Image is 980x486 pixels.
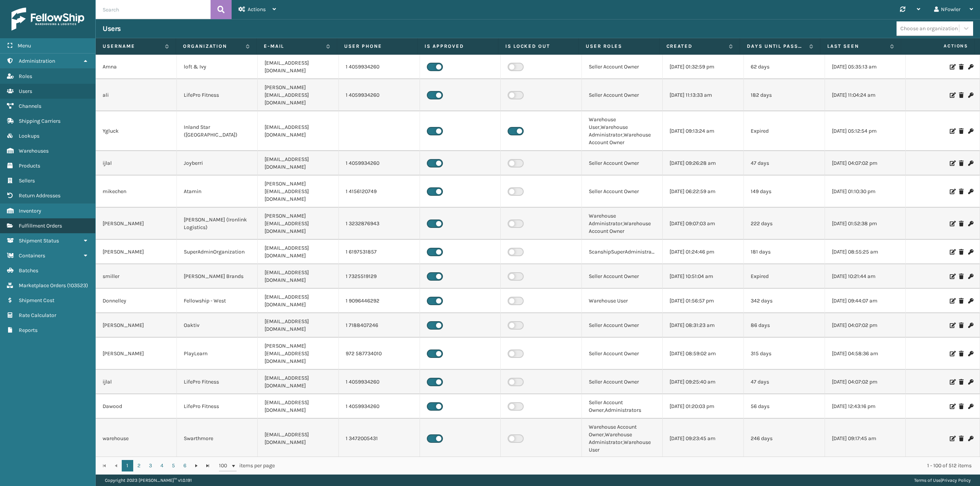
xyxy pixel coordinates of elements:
[968,221,973,226] i: Change Password
[968,249,973,255] i: Change Password
[968,298,973,304] i: Change Password
[663,240,744,264] td: [DATE] 01:24:46 pm
[582,394,663,419] td: Seller Account Owner,Administrators
[663,151,744,176] td: [DATE] 09:26:28 am
[258,208,339,240] td: [PERSON_NAME][EMAIL_ADDRESS][DOMAIN_NAME]
[19,148,49,154] span: Warehouses
[942,478,971,483] a: Privacy Policy
[663,55,744,79] td: [DATE] 01:32:59 pm
[747,43,805,50] label: Days until password expires
[666,43,725,50] label: Created
[19,163,40,169] span: Products
[122,460,133,471] a: 1
[825,338,906,370] td: [DATE] 04:58:36 am
[950,436,954,441] i: Edit
[193,463,199,469] span: Go to the next page
[258,111,339,151] td: [EMAIL_ADDRESS][DOMAIN_NAME]
[744,208,825,240] td: 222 days
[827,43,886,50] label: Last Seen
[177,289,258,313] td: Fellowship - West
[168,460,179,471] a: 5
[744,111,825,151] td: Expired
[663,176,744,208] td: [DATE] 06:22:59 am
[96,111,177,151] td: Ygluck
[156,460,168,471] a: 4
[950,93,954,98] i: Edit
[205,463,211,469] span: Go to the last page
[959,323,964,328] i: Delete
[96,176,177,208] td: mikechen
[663,394,744,419] td: [DATE] 01:20:03 pm
[825,419,906,458] td: [DATE] 09:17:45 am
[968,274,973,279] i: Change Password
[339,370,420,394] td: 1 4059934260
[202,460,214,471] a: Go to the last page
[339,208,420,240] td: 1 3232876943
[177,55,258,79] td: loft & Ivy
[959,221,964,226] i: Delete
[339,55,420,79] td: 1 4059934260
[825,370,906,394] td: [DATE] 04:07:02 pm
[950,249,954,255] i: Edit
[177,394,258,419] td: LifePro Fitness
[96,151,177,176] td: ijlal
[177,313,258,338] td: Oaktiv
[968,323,973,328] i: Change Password
[582,55,663,79] td: Seller Account Owner
[258,338,339,370] td: [PERSON_NAME][EMAIL_ADDRESS][DOMAIN_NAME]
[950,298,954,304] i: Edit
[339,264,420,289] td: 1 7325519129
[18,42,31,49] span: Menu
[744,313,825,338] td: 86 days
[258,419,339,458] td: [EMAIL_ADDRESS][DOMAIN_NAME]
[19,223,62,229] span: Fulfillment Orders
[96,419,177,458] td: warehouse
[19,177,35,184] span: Sellers
[968,64,973,70] i: Change Password
[286,462,972,470] div: 1 - 100 of 512 items
[744,240,825,264] td: 181 days
[582,338,663,370] td: Seller Account Owner
[950,351,954,356] i: Edit
[582,419,663,458] td: Warehouse Account Owner,Warehouse Administrator,Warehouse User
[96,55,177,79] td: Amna
[582,370,663,394] td: Seller Account Owner
[950,189,954,194] i: Edit
[505,43,572,50] label: Is Locked Out
[663,79,744,111] td: [DATE] 11:13:33 am
[950,221,954,226] i: Edit
[744,338,825,370] td: 315 days
[177,176,258,208] td: Atamin
[903,40,973,52] span: Actions
[258,264,339,289] td: [EMAIL_ADDRESS][DOMAIN_NAME]
[177,419,258,458] td: Swarthmore
[19,88,32,94] span: Users
[582,313,663,338] td: Seller Account Owner
[663,264,744,289] td: [DATE] 10:51:04 am
[339,313,420,338] td: 1 7188407246
[19,252,45,259] span: Containers
[914,475,971,486] div: |
[177,370,258,394] td: LifePro Fitness
[103,43,161,50] label: Username
[19,237,59,244] span: Shipment Status
[959,404,964,409] i: Delete
[258,176,339,208] td: [PERSON_NAME][EMAIL_ADDRESS][DOMAIN_NAME]
[258,55,339,79] td: [EMAIL_ADDRESS][DOMAIN_NAME]
[19,192,60,199] span: Return Addresses
[177,240,258,264] td: SuperAdminOrganization
[177,338,258,370] td: PlayLearn
[663,289,744,313] td: [DATE] 01:56:57 pm
[96,313,177,338] td: [PERSON_NAME]
[19,327,38,333] span: Reports
[959,161,964,166] i: Delete
[582,111,663,151] td: Warehouse User,Warehouse Administrator,Warehouse Account Owner
[825,111,906,151] td: [DATE] 05:12:54 pm
[663,111,744,151] td: [DATE] 09:13:24 am
[19,73,32,80] span: Roles
[950,128,954,134] i: Edit
[968,436,973,441] i: Change Password
[825,176,906,208] td: [DATE] 01:10:30 pm
[339,419,420,458] td: 1 3472005431
[19,282,66,289] span: Marketplace Orders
